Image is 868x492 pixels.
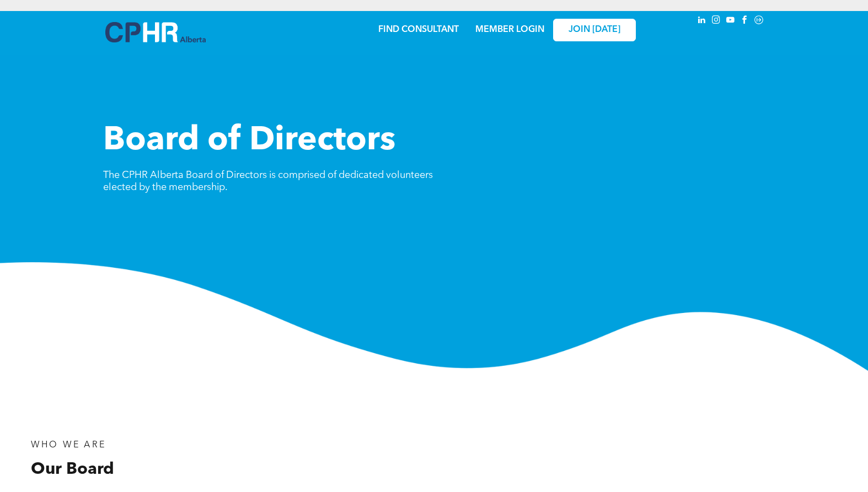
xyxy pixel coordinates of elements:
[475,25,544,34] a: MEMBER LOGIN
[553,19,636,41] a: JOIN [DATE]
[738,14,751,29] a: facebook
[724,14,736,29] a: youtube
[105,22,206,42] img: A blue and white logo for cp alberta
[569,25,620,35] span: JOIN [DATE]
[103,170,433,192] span: The CPHR Alberta Board of Directors is comprised of dedicated volunteers elected by the membership.
[695,14,708,29] a: linkedin
[31,441,106,450] span: WHO WE ARE
[378,25,459,34] a: FIND CONSULTANT
[710,14,722,29] a: instagram
[753,14,765,29] a: Social network
[31,461,114,478] span: Our Board
[103,125,395,158] span: Board of Directors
